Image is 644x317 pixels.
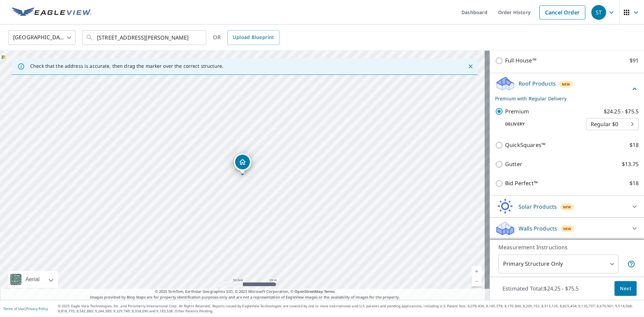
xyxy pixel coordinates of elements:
p: | [3,307,48,311]
a: Terms of Use [3,306,24,311]
span: New [562,82,570,87]
p: Check that the address is accurate, then drag the marker over the correct structure. [30,63,223,69]
p: Estimated Total: $24.25 - $75.5 [497,281,584,296]
p: $91 [630,56,639,65]
div: ST [591,5,606,20]
div: Walls ProductsNew [495,220,639,236]
div: OR [213,30,279,45]
span: Upload Blueprint [233,33,274,42]
p: Full House™ [505,56,536,65]
p: Roof Products [519,80,556,88]
span: Next [620,284,631,293]
p: $18 [630,141,639,149]
div: Aerial [23,271,42,288]
div: Regular $0 [586,115,639,134]
a: Upload Blueprint [227,30,279,45]
a: OpenStreetMap [294,289,323,294]
div: Primary Structure Only [498,255,619,273]
p: Bid Perfect™ [505,179,538,188]
p: Solar Products [519,203,557,211]
span: New [563,204,571,210]
p: $24.25 - $75.5 [604,107,639,116]
p: © 2025 Eagle View Technologies, Inc. and Pictometry International Corp. All Rights Reserved. Repo... [58,304,641,314]
p: Walls Products [519,224,557,232]
span: Your report will include only the primary structure on the property. For example, a detached gara... [627,260,635,268]
p: Gutter [505,160,522,168]
a: Privacy Policy [26,306,48,311]
img: EV Logo [12,7,91,17]
a: Current Level 19, Zoom In [472,266,482,276]
button: Next [614,281,637,296]
div: Roof ProductsNewPremium with Regular Delivery [495,76,639,102]
span: New [563,226,572,231]
a: Current Level 19, Zoom Out [472,276,482,286]
p: Delivery [495,121,586,127]
button: Close [466,62,475,71]
p: QuickSquares™ [505,141,545,149]
div: Dropped pin, building 1, Residential property, 1103 Dyer Rd Sultan, WA 98294 [234,153,251,174]
p: $13.75 [622,160,639,168]
a: Cancel Order [539,5,585,19]
p: $18 [630,179,639,188]
div: Aerial [8,271,58,288]
p: Measurement Instructions [498,243,635,251]
input: Search by address or latitude-longitude [97,28,193,47]
a: Terms [324,289,335,294]
div: [GEOGRAPHIC_DATA] [8,28,75,47]
div: Solar ProductsNew [495,199,639,215]
span: © 2025 TomTom, Earthstar Geographics SIO, © 2025 Microsoft Corporation, © [155,289,335,295]
p: Premium with Regular Delivery [495,95,631,102]
p: Premium [505,107,529,116]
